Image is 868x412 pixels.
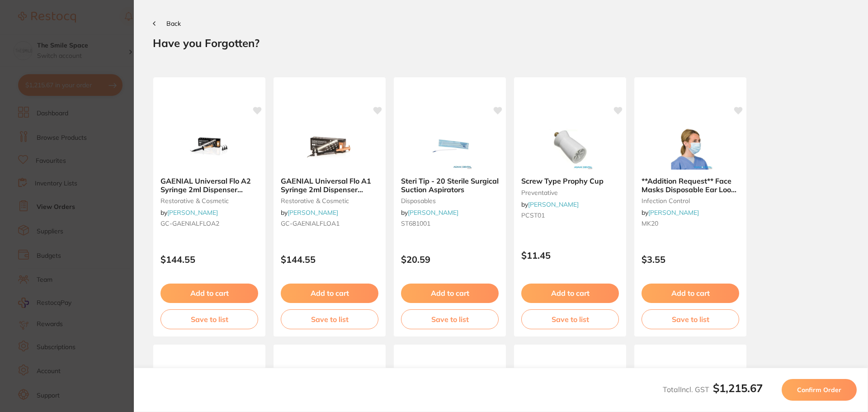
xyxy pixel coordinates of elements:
[648,208,699,217] a: [PERSON_NAME]
[281,254,378,265] p: $144.55
[281,284,378,303] button: Add to cart
[521,189,619,196] small: preventative
[300,124,359,170] img: GAENIAL Universal Flo A1 Syringe 2ml Dispenser Tipsx20
[408,208,458,217] a: [PERSON_NAME]
[401,177,499,194] b: Steri Tip - 20 Sterile Surgical Suction Aspirators
[153,20,181,27] button: Back
[521,309,619,329] button: Save to list
[713,381,763,395] b: $1,215.67
[642,208,699,217] span: by
[160,254,258,265] p: $144.55
[642,284,739,303] button: Add to cart
[153,36,849,50] h2: Have you Forgotten?
[180,124,239,170] img: GAENIAL Universal Flo A2 Syringe 2ml Dispenser Tipsx20
[401,254,499,265] p: $20.59
[160,220,258,227] small: GC-GAENIALFLOA2
[521,212,619,219] small: PCST01
[401,220,499,227] small: ST681001
[281,309,378,329] button: Save to list
[281,208,338,217] span: by
[782,379,857,401] button: Confirm Order
[521,177,619,185] b: Screw Type Prophy Cup
[642,177,739,194] b: **Addition Request** Face Masks Disposable Ear Loop Level 2 50pk
[401,197,499,204] small: disposables
[281,220,378,227] small: GC-GAENIALFLOA1
[521,250,619,260] p: $11.45
[642,197,739,204] small: infection control
[420,124,479,170] img: Steri Tip - 20 Sterile Surgical Suction Aspirators
[642,309,739,329] button: Save to list
[661,124,720,170] img: **Addition Request** Face Masks Disposable Ear Loop Level 2 50pk
[160,284,258,303] button: Add to cart
[160,309,258,329] button: Save to list
[288,208,338,217] a: [PERSON_NAME]
[521,284,619,303] button: Add to cart
[642,220,739,227] small: MK20
[663,385,763,394] span: Total Incl. GST
[281,197,378,204] small: restorative & cosmetic
[401,208,458,217] span: by
[401,284,499,303] button: Add to cart
[160,208,218,217] span: by
[281,177,378,194] b: GAENIAL Universal Flo A1 Syringe 2ml Dispenser Tipsx20
[166,19,181,28] span: Back
[401,309,499,329] button: Save to list
[160,177,258,194] b: GAENIAL Universal Flo A2 Syringe 2ml Dispenser Tipsx20
[797,386,841,394] span: Confirm Order
[642,254,739,265] p: $3.55
[160,197,258,204] small: restorative & cosmetic
[167,208,218,217] a: [PERSON_NAME]
[541,124,599,170] img: Screw Type Prophy Cup
[521,200,579,208] span: by
[528,200,579,208] a: [PERSON_NAME]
